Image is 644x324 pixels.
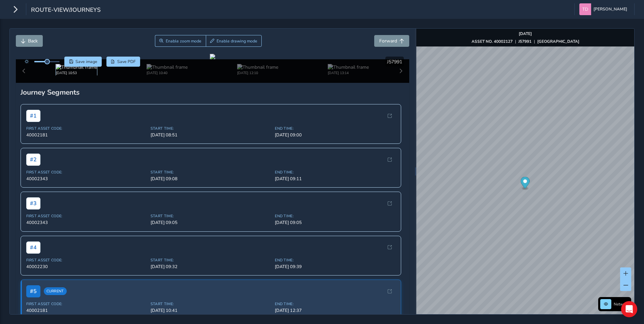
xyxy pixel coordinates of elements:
[237,70,278,75] div: [DATE] 12:10
[237,64,278,70] img: Thumbnail frame
[206,35,262,47] button: Draw
[151,132,271,138] span: [DATE] 08:51
[151,220,271,226] span: [DATE] 09:05
[275,301,395,306] span: End Time:
[26,154,40,166] span: # 2
[117,59,136,64] span: Save PDF
[275,307,395,314] span: [DATE] 12:37
[28,38,38,44] span: Back
[166,38,201,44] span: Enable zoom mode
[593,3,627,15] span: [PERSON_NAME]
[328,70,369,75] div: [DATE] 13:14
[44,287,67,295] span: Current
[26,110,40,122] span: # 1
[275,258,395,263] span: End Time:
[26,176,147,182] span: 40002343
[21,88,405,97] div: Journey Segments
[56,70,97,75] div: [DATE] 10:53
[26,214,147,219] span: First Asset Code:
[518,39,532,44] strong: J57991
[621,301,637,317] div: Open Intercom Messenger
[151,214,271,219] span: Start Time:
[26,258,147,263] span: First Asset Code:
[472,39,579,44] div: | |
[151,264,271,270] span: [DATE] 09:32
[151,176,271,182] span: [DATE] 09:08
[537,39,579,44] strong: [GEOGRAPHIC_DATA]
[521,177,530,191] div: Map marker
[275,126,395,131] span: End Time:
[64,57,102,67] button: Save
[151,126,271,131] span: Start Time:
[26,132,147,138] span: 40002181
[26,264,147,270] span: 40002230
[26,241,40,254] span: # 4
[275,132,395,138] span: [DATE] 09:00
[151,258,271,263] span: Start Time:
[26,301,147,306] span: First Asset Code:
[614,301,629,307] span: Network
[379,38,397,44] span: Forward
[147,64,188,70] img: Thumbnail frame
[31,6,101,15] span: route-view/journeys
[147,70,188,75] div: [DATE] 10:40
[26,126,147,131] span: First Asset Code:
[275,214,395,219] span: End Time:
[26,220,147,226] span: 40002343
[151,307,271,314] span: [DATE] 10:41
[579,3,630,15] button: [PERSON_NAME]
[275,264,395,270] span: [DATE] 09:39
[217,38,257,44] span: Enable drawing mode
[26,285,40,297] span: # 5
[16,35,43,47] button: Back
[275,170,395,175] span: End Time:
[472,39,513,44] strong: ASSET NO. 40002127
[328,64,369,70] img: Thumbnail frame
[275,220,395,226] span: [DATE] 09:05
[106,57,140,67] button: PDF
[26,197,40,209] span: # 3
[275,176,395,182] span: [DATE] 09:11
[579,3,591,15] img: diamond-layout
[519,31,532,36] strong: [DATE]
[155,35,206,47] button: Zoom
[56,64,97,70] img: Thumbnail frame
[151,301,271,306] span: Start Time:
[387,59,402,65] span: J57991
[26,170,147,175] span: First Asset Code:
[26,307,147,314] span: 40002181
[151,170,271,175] span: Start Time:
[374,35,409,47] button: Forward
[75,59,97,64] span: Save image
